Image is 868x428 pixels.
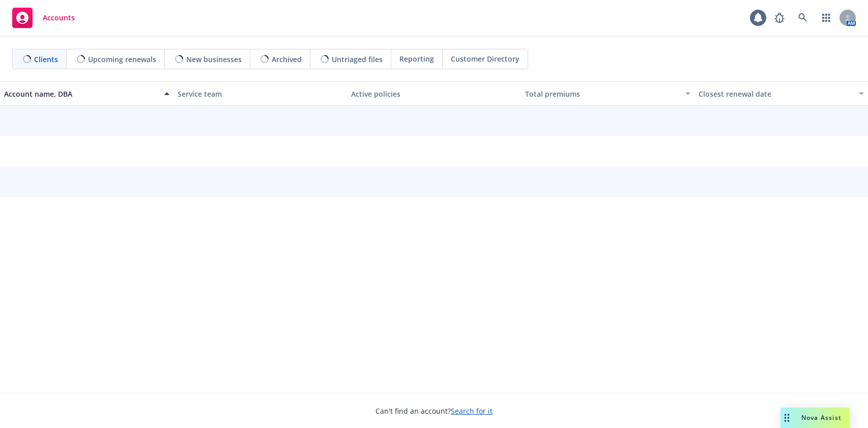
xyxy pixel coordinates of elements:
div: Active policies [351,89,516,99]
a: Search for it [451,406,493,416]
div: Service team [178,89,343,99]
div: Account name, DBA [4,89,158,99]
span: Can't find an account? [375,406,493,416]
a: Accounts [8,4,79,32]
button: Nova Assist [780,408,850,428]
div: Closest renewal date [699,89,853,99]
button: Total premiums [521,81,695,106]
span: Clients [34,54,58,65]
div: Total premiums [525,89,679,99]
span: Accounts [43,14,75,22]
span: Upcoming renewals [88,54,156,65]
span: New businesses [186,54,242,65]
button: Closest renewal date [695,81,868,106]
span: Nova Assist [801,413,842,422]
a: Report a Bug [769,8,790,28]
a: Switch app [816,8,836,28]
span: Untriaged files [332,54,383,65]
span: Customer Directory [451,53,519,64]
div: Drag to move [780,408,793,428]
button: Service team [173,81,347,106]
span: Archived [272,54,302,65]
button: Active policies [347,81,520,106]
span: Reporting [399,53,434,64]
a: Search [793,8,813,28]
